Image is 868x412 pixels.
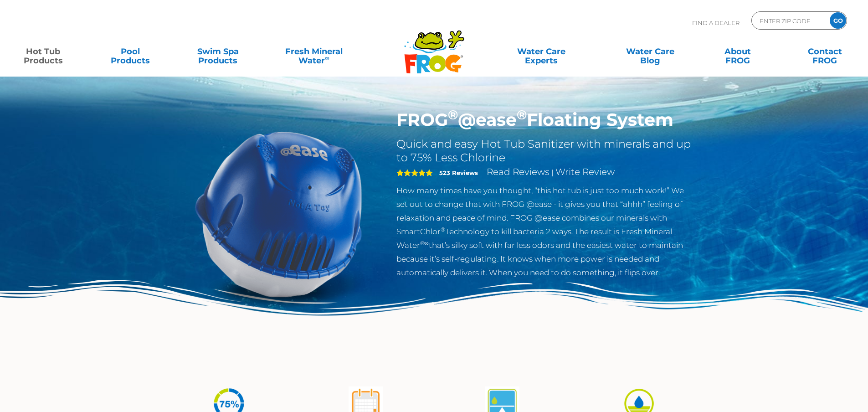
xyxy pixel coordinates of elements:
a: Water CareExperts [486,42,596,61]
sup: ∞ [325,54,329,62]
a: Read Reviews [487,166,550,177]
span: 5 [396,169,433,176]
input: GO [830,12,846,29]
a: PoolProducts [97,42,164,61]
sup: ® [517,107,527,123]
p: How many times have you thought, “this hot tub is just too much work!” We set out to change that ... [396,184,694,279]
p: Find A Dealer [692,11,740,34]
a: Water CareBlog [616,42,684,61]
a: Fresh MineralWater∞ [271,42,356,61]
a: AboutFROG [704,42,771,61]
sup: ® [441,226,445,233]
a: Hot TubProducts [9,42,77,61]
a: ContactFROG [791,42,859,61]
sup: ®∞ [420,240,429,247]
span: | [551,168,554,177]
h2: Quick and easy Hot Tub Sanitizer with minerals and up to 75% Less Chlorine [396,137,694,165]
img: hot-tub-product-atease-system.png [175,109,383,318]
sup: ® [448,107,458,123]
a: Swim SpaProducts [184,42,252,61]
h1: FROG @ease Floating System [396,109,694,130]
img: Frog Products Logo [399,18,469,74]
input: Zip Code Form [759,14,820,27]
a: Write Review [555,166,615,177]
strong: 523 Reviews [439,169,478,176]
